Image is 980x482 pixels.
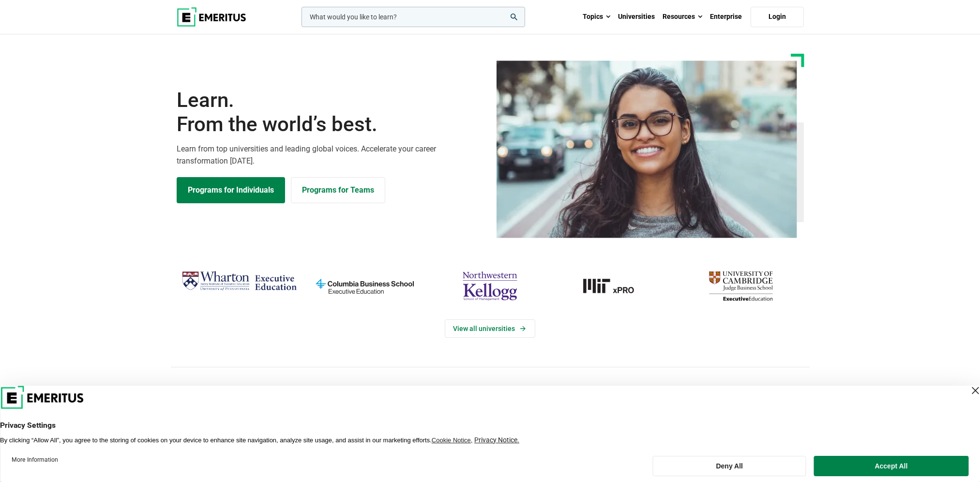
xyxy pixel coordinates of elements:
[751,7,804,27] a: Login
[177,88,484,137] h1: Learn.
[432,267,548,305] img: northwestern-kellogg
[177,143,484,167] p: Learn from top universities and leading global voices. Accelerate your career transformation [DATE].
[445,319,535,338] a: View Universities
[683,267,799,305] img: cambridge-judge-business-school
[497,60,797,238] img: Learn from the world's best
[558,267,673,305] img: MIT xPRO
[181,267,297,296] img: Wharton Executive Education
[291,177,385,203] a: Explore for Business
[307,267,422,305] img: columbia-business-school
[302,7,525,27] input: woocommerce-product-search-field-0
[177,177,285,203] a: Explore Programs
[558,267,673,305] a: MIT-xPRO
[177,112,484,136] span: From the world’s best.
